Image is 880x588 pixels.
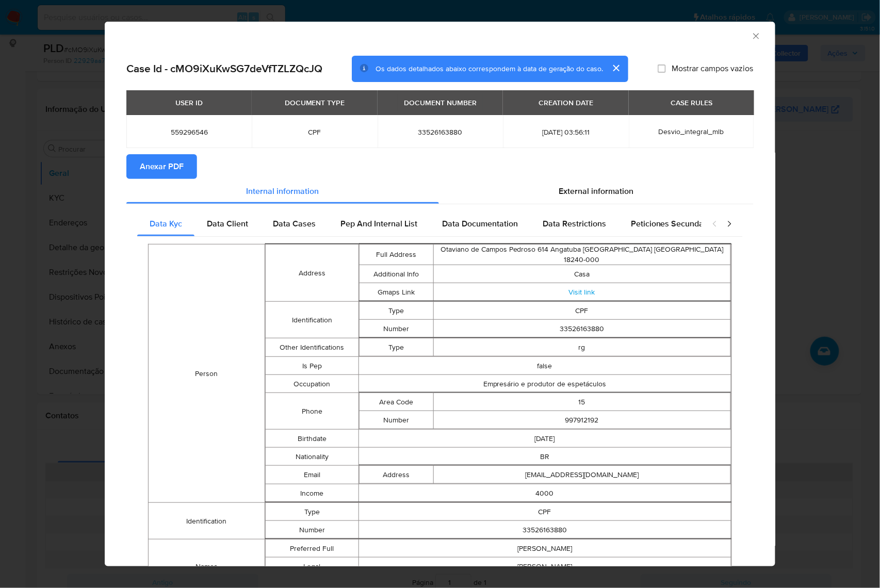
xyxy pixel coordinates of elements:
td: Birthdate [266,430,359,448]
td: rg [433,338,730,356]
span: Peticiones Secundarias [631,218,718,230]
button: Anexar PDF [126,154,197,179]
td: Number [359,320,433,338]
td: false [358,357,731,375]
td: Area Code [359,393,433,411]
span: Pep And Internal List [340,218,417,230]
span: Os dados detalhados abaixo correspondem à data de geração do caso. [376,63,604,74]
td: Casa [433,265,730,283]
span: 33526163880 [390,127,491,137]
td: [PERSON_NAME] [358,540,731,558]
td: Legal [266,558,359,576]
span: Desvio_integral_mlb [659,126,724,137]
td: Email [266,466,359,484]
td: BR [358,448,731,466]
td: 15 [433,393,730,411]
td: Person [149,244,265,503]
span: Data Documentation [442,218,518,230]
div: CREATION DATE [532,94,599,111]
td: Preferred Full [266,540,359,558]
span: Data Cases [273,218,316,230]
td: 33526163880 [358,521,731,539]
span: 559296546 [139,127,239,137]
span: External information [559,185,634,197]
td: Empresário e produtor de espetáculos [358,375,731,393]
td: Number [359,411,433,429]
div: DOCUMENT NUMBER [398,94,483,111]
a: Visit link [569,287,595,297]
td: Additional Info [359,265,433,283]
td: 4000 [358,484,731,502]
td: Identification [266,302,359,338]
td: Occupation [266,375,359,393]
div: CASE RULES [664,94,719,111]
td: [DATE] [358,430,731,448]
div: Detailed internal info [137,211,702,236]
div: DOCUMENT TYPE [279,94,351,111]
td: CPF [433,302,730,320]
td: Number [266,521,359,539]
td: 997912192 [433,411,730,429]
td: [EMAIL_ADDRESS][DOMAIN_NAME] [433,466,730,484]
span: [DATE] 03:56:11 [515,127,616,137]
td: Other Identifications [266,338,359,357]
td: Otaviano de Campos Pedroso 614 Angatuba [GEOGRAPHIC_DATA] [GEOGRAPHIC_DATA] 18240-000 [433,244,730,265]
td: Type [359,338,433,356]
span: Internal information [247,185,319,197]
div: closure-recommendation-modal [105,22,775,566]
td: Type [359,302,433,320]
td: Address [266,244,359,302]
div: USER ID [169,94,209,111]
h2: Case Id - cMO9iXuKwSG7deVfTZLZQcJQ [126,62,322,75]
td: Identification [149,503,265,540]
td: Address [359,466,433,484]
td: CPF [358,503,731,521]
td: [PERSON_NAME] [358,558,731,576]
span: Mostrar campos vazios [672,63,754,74]
td: Nationality [266,448,359,466]
td: 33526163880 [433,320,730,338]
td: Income [266,484,359,502]
span: Data Client [207,218,248,230]
button: Fechar a janela [751,31,760,40]
input: Mostrar campos vazios [658,64,666,73]
td: Gmaps Link [359,283,433,301]
span: CPF [264,127,365,137]
span: Anexar PDF [140,155,184,178]
span: Data Restrictions [543,218,606,230]
td: Full Address [359,244,433,265]
div: Detailed info [126,179,754,204]
td: Phone [266,393,359,430]
span: Data Kyc [150,218,182,230]
td: Type [266,503,359,521]
button: cerrar [604,56,628,80]
td: Is Pep [266,357,359,375]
